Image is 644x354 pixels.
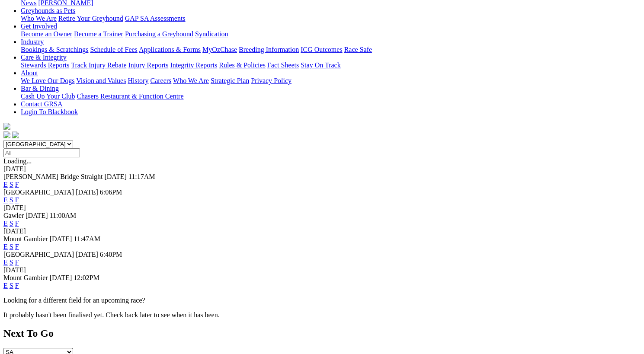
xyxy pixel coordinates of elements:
[21,85,59,92] a: Bar & Dining
[3,243,8,250] a: E
[21,77,74,84] a: We Love Our Dogs
[3,227,641,235] div: [DATE]
[3,131,10,138] img: facebook.svg
[21,61,641,69] div: Care & Integrity
[15,258,19,266] a: F
[3,328,641,339] h2: Next To Go
[3,204,641,212] div: [DATE]
[21,22,57,30] a: Get Involved
[3,274,48,281] span: Mount Gambier
[21,77,641,85] div: About
[12,131,19,138] img: twitter.svg
[90,46,137,53] a: Schedule of Fees
[3,266,641,274] div: [DATE]
[50,235,72,242] span: [DATE]
[301,61,340,69] a: Stay On Track
[3,165,641,173] div: [DATE]
[3,220,8,227] a: E
[21,108,78,115] a: Login To Blackbook
[100,251,122,258] span: 6:40PM
[3,235,48,242] span: Mount Gambier
[211,77,249,84] a: Strategic Plan
[239,46,299,53] a: Breeding Information
[3,251,74,258] span: [GEOGRAPHIC_DATA]
[3,173,103,180] span: [PERSON_NAME] Bridge Straight
[10,196,13,204] a: S
[3,212,24,219] span: Gawler
[301,46,342,53] a: ICG Outcomes
[74,235,100,242] span: 11:47AM
[150,77,171,84] a: Careers
[125,30,193,38] a: Purchasing a Greyhound
[3,196,8,204] a: E
[3,311,220,319] partial: It probably hasn't been finalised yet. Check back later to see when it has been.
[170,61,217,69] a: Integrity Reports
[128,173,155,180] span: 11:17AM
[128,61,168,69] a: Injury Reports
[77,92,183,100] a: Chasers Restaurant & Function Centre
[21,92,641,100] div: Bar & Dining
[3,188,74,196] span: [GEOGRAPHIC_DATA]
[76,188,98,196] span: [DATE]
[344,46,372,53] a: Race Safe
[3,282,8,289] a: E
[71,61,126,69] a: Track Injury Rebate
[10,243,13,250] a: S
[21,54,67,61] a: Care & Integrity
[202,46,237,53] a: MyOzChase
[50,212,77,219] span: 11:00AM
[15,181,19,188] a: F
[50,274,72,281] span: [DATE]
[139,46,201,53] a: Applications & Forms
[21,100,62,108] a: Contact GRSA
[74,30,123,38] a: Become a Trainer
[21,30,641,38] div: Get Involved
[3,123,10,130] img: logo-grsa-white.png
[21,38,44,45] a: Industry
[10,258,13,266] a: S
[125,15,186,22] a: GAP SA Assessments
[3,181,8,188] a: E
[100,188,122,196] span: 6:06PM
[76,77,126,84] a: Vision and Values
[21,15,641,22] div: Greyhounds as Pets
[10,220,13,227] a: S
[76,251,98,258] span: [DATE]
[21,69,38,77] a: About
[15,282,19,289] a: F
[3,258,8,266] a: E
[251,77,292,84] a: Privacy Policy
[58,15,123,22] a: Retire Your Greyhound
[3,297,641,304] p: Looking for a different field for an upcoming race?
[15,196,19,204] a: F
[173,77,209,84] a: Who We Are
[74,274,99,281] span: 12:02PM
[21,7,75,14] a: Greyhounds as Pets
[21,46,88,53] a: Bookings & Scratchings
[10,282,13,289] a: S
[219,61,266,69] a: Rules & Policies
[195,30,228,38] a: Syndication
[10,181,13,188] a: S
[3,157,32,165] span: Loading...
[21,46,641,54] div: Industry
[21,92,75,100] a: Cash Up Your Club
[128,77,148,84] a: History
[15,243,19,250] a: F
[21,15,57,22] a: Who We Are
[3,148,80,157] input: Select date
[267,61,299,69] a: Fact Sheets
[21,61,69,69] a: Stewards Reports
[26,212,48,219] span: [DATE]
[15,220,19,227] a: F
[104,173,127,180] span: [DATE]
[21,30,72,38] a: Become an Owner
